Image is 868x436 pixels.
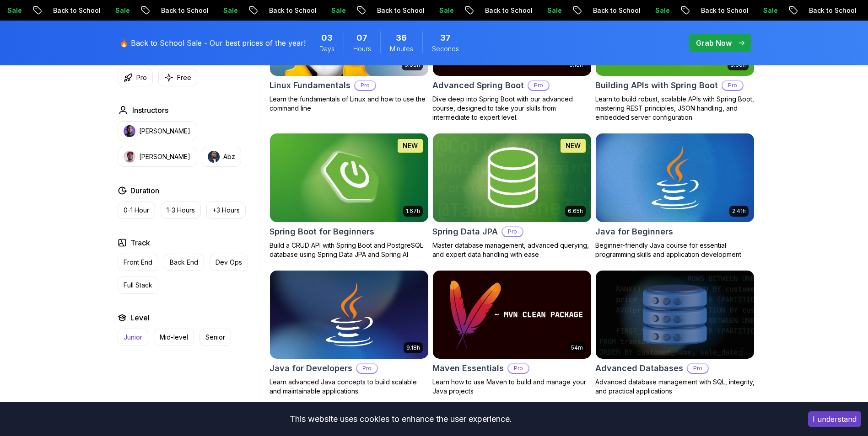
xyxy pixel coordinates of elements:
button: Back End [164,254,204,271]
p: Back to School [799,6,862,15]
button: 1-3 Hours [161,202,201,219]
p: Pro [502,227,523,236]
p: Pro [528,81,549,90]
p: Sale [646,6,675,15]
button: Full Stack [118,276,158,294]
p: Dive deep into Spring Boot with our advanced course, designed to take your skills from intermedia... [432,95,592,122]
h2: Linux Fundamentals [270,79,350,92]
p: 9.18h [406,344,420,351]
span: Minutes [390,44,413,53]
p: Learn how to use Maven to build and manage your Java projects [432,378,592,396]
p: Grab Now [696,37,732,48]
p: Sale [322,6,351,15]
span: 36 Minutes [396,32,407,44]
p: Learn to build robust, scalable APIs with Spring Boot, mastering REST principles, JSON handling, ... [595,95,755,122]
span: 3 Days [321,32,333,44]
p: Mid-level [160,333,188,342]
a: Java for Developers card9.18hJava for DevelopersProLearn advanced Java concepts to build scalable... [270,270,429,396]
img: Spring Data JPA card [433,133,591,222]
p: Back to School [151,6,214,15]
img: instructor img [124,151,135,163]
p: Learn the fundamentals of Linux and how to use the command line [270,95,429,113]
h2: Advanced Databases [595,362,683,375]
h2: Advanced Spring Boot [432,79,524,92]
p: Back to School [475,6,538,15]
button: Free [158,69,197,86]
button: Accept cookies [808,411,861,427]
p: Master database management, advanced querying, and expert data handling with ease [432,241,592,259]
button: 0-1 Hour [118,202,155,219]
h2: Spring Boot for Beginners [270,225,374,238]
h2: Duration [130,185,159,196]
p: Pro [136,73,147,82]
img: Spring Boot for Beginners card [270,133,428,222]
p: Back to School [367,6,430,15]
p: 1-3 Hours [167,206,195,215]
img: Java for Beginners card [596,133,754,222]
span: 37 Seconds [440,32,451,44]
span: Days [319,44,334,53]
p: Front End [124,258,152,267]
p: Learn advanced Java concepts to build scalable and maintainable applications. [270,378,429,396]
button: Dev Ops [210,254,248,271]
button: Mid-level [154,329,194,346]
p: Back End [170,258,198,267]
img: Java for Developers card [270,271,428,359]
p: Beginner-friendly Java course for essential programming skills and application development [595,241,755,259]
img: Maven Essentials card [433,271,591,359]
p: Back to School [691,6,754,15]
p: Full Stack [124,281,152,290]
p: +3 Hours [212,206,240,215]
p: [PERSON_NAME] [139,127,190,136]
p: Pro [357,364,377,373]
h2: Instructors [132,105,168,116]
h2: Building APIs with Spring Boot [595,79,718,92]
img: Advanced Databases card [596,271,754,359]
p: 0-1 Hour [124,206,149,215]
img: instructor img [124,125,135,137]
p: 1.67h [406,207,420,215]
p: Pro [688,364,708,373]
p: Sale [538,6,567,15]
button: instructor imgAbz [202,147,241,167]
img: instructor img [208,151,220,163]
a: Java for Beginners card2.41hJava for BeginnersBeginner-friendly Java course for essential program... [595,133,755,259]
p: Sale [430,6,459,15]
h2: Java for Developers [270,362,352,375]
p: 2.41h [732,207,746,215]
h2: Level [130,312,150,323]
p: Back to School [43,6,106,15]
button: Pro [118,69,153,86]
p: Pro [508,364,528,373]
h2: Spring Data JPA [432,225,498,238]
button: +3 Hours [206,202,246,219]
p: Senior [205,333,225,342]
p: NEW [403,141,418,150]
h2: Track [130,237,150,248]
button: Front End [118,254,158,271]
button: instructor img[PERSON_NAME] [118,121,196,141]
p: Back to School [583,6,646,15]
p: Abz [223,152,235,161]
h2: Java for Beginners [595,225,673,238]
p: Build a CRUD API with Spring Boot and PostgreSQL database using Spring Data JPA and Spring AI [270,241,429,259]
p: Sale [754,6,783,15]
p: Sale [214,6,243,15]
p: Junior [124,333,142,342]
p: Sale [106,6,135,15]
p: Free [177,73,191,82]
h2: Maven Essentials [432,362,504,375]
span: Hours [353,44,371,53]
p: 6.65h [568,207,583,215]
p: Pro [722,81,743,90]
button: instructor img[PERSON_NAME] [118,147,196,167]
span: 7 Hours [356,32,367,44]
button: Junior [118,329,148,346]
p: Dev Ops [216,258,242,267]
button: Senior [199,329,231,346]
p: Pro [355,81,375,90]
a: Spring Boot for Beginners card1.67hNEWSpring Boot for BeginnersBuild a CRUD API with Spring Boot ... [270,133,429,259]
p: [PERSON_NAME] [139,152,190,161]
p: NEW [566,141,581,150]
p: 🔥 Back to School Sale - Our best prices of the year! [119,37,306,48]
